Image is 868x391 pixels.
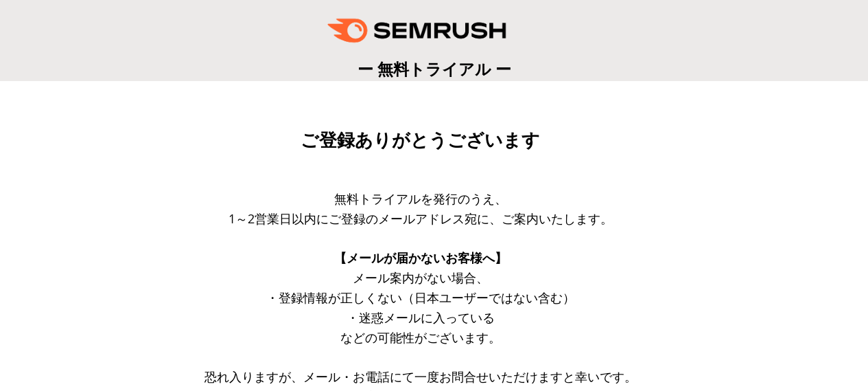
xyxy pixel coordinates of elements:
[334,190,507,207] span: 無料トライアルを発行のうえ、
[340,329,501,346] span: などの可能性がございます。
[334,249,507,266] span: 【メールが届かないお客様へ】
[301,130,540,150] span: ご登録ありがとうございます
[357,58,511,80] span: ー 無料トライアル ー
[353,269,489,286] span: メール案内がない場合、
[347,309,495,326] span: ・迷惑メールに入っている
[266,289,575,306] span: ・登録情報が正しくない（日本ユーザーではない含む）
[228,210,613,227] span: 1～2営業日以内にご登録のメールアドレス宛に、ご案内いたします。
[204,368,637,385] span: 恐れ入りますが、メール・お電話にて一度お問合せいただけますと幸いです。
